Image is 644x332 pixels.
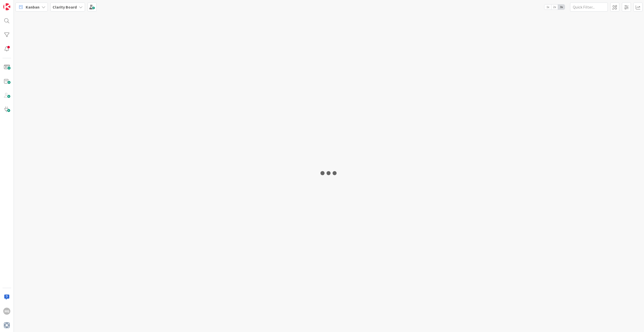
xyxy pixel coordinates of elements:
[570,3,608,12] input: Quick Filter...
[3,3,10,10] img: Visit kanbanzone.com
[558,5,565,10] span: 3x
[3,322,10,329] img: avatar
[551,5,558,10] span: 2x
[26,4,39,10] span: Kanban
[3,308,10,315] div: HG
[544,5,551,10] span: 1x
[53,5,77,10] b: Clarity Board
